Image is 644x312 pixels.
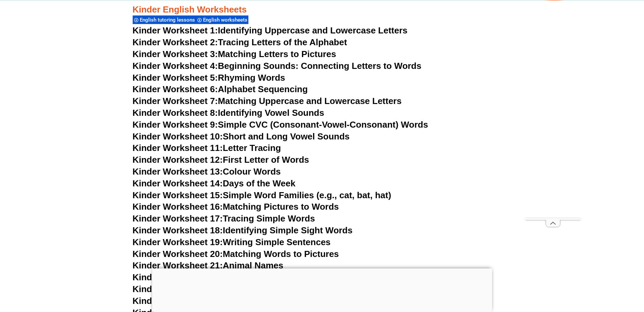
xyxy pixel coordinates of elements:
[133,202,223,212] span: Kinder Worksheet 16:
[133,25,408,35] a: Kinder Worksheet 1:Identifying Uppercase and Lowercase Letters
[133,249,223,259] span: Kinder Worksheet 20:
[133,4,512,16] h3: Kinder English Worksheets
[133,213,315,224] a: Kinder Worksheet 17:Tracing Simple Words
[196,15,248,24] div: English worksheets
[525,16,581,218] iframe: Advertisement
[133,202,339,212] a: Kinder Worksheet 16:Matching Pictures to Words
[133,249,339,259] a: Kinder Worksheet 20:Matching Words to Pictures
[133,73,285,83] a: Kinder Worksheet 5:Rhyming Words
[152,268,492,310] iframe: Advertisement
[133,96,402,106] a: Kinder Worksheet 7:Matching Uppercase and Lowercase Letters
[133,143,223,153] span: Kinder Worksheet 11:
[133,272,274,282] a: Kinder Worksheet 22:Food Words
[133,225,223,235] span: Kinder Worksheet 18:
[133,272,223,282] span: Kinder Worksheet 22:
[133,84,308,94] a: Kinder Worksheet 6:Alphabet Sequencing
[133,190,223,200] span: Kinder Worksheet 15:
[610,280,644,312] iframe: Chat Widget
[133,37,347,47] a: Kinder Worksheet 2:Tracing Letters of the Alphabet
[133,84,218,94] span: Kinder Worksheet 6:
[133,190,391,200] a: Kinder Worksheet 15:Simple Word Families (e.g., cat, bat, hat)
[133,108,218,118] span: Kinder Worksheet 8:
[133,61,218,71] span: Kinder Worksheet 4:
[133,155,223,165] span: Kinder Worksheet 12:
[133,25,218,35] span: Kinder Worksheet 1:
[133,49,336,59] a: Kinder Worksheet 3:Matching Letters to Pictures
[133,155,309,165] a: Kinder Worksheet 12:First Letter of Words
[133,213,223,224] span: Kinder Worksheet 17:
[133,166,223,177] span: Kinder Worksheet 13:
[133,49,218,59] span: Kinder Worksheet 3:
[133,131,223,141] span: Kinder Worksheet 10:
[133,37,218,47] span: Kinder Worksheet 2:
[133,260,223,270] span: Kinder Worksheet 21:
[133,296,223,306] span: Kinder Worksheet 24:
[133,73,218,83] span: Kinder Worksheet 5:
[133,225,353,235] a: Kinder Worksheet 18:Identifying Simple Sight Words
[133,178,295,188] a: Kinder Worksheet 14:Days of the Week
[133,166,281,177] a: Kinder Worksheet 13:Colour Words
[133,120,218,130] span: Kinder Worksheet 9:
[133,108,324,118] a: Kinder Worksheet 8:Identifying Vowel Sounds
[133,284,223,294] span: Kinder Worksheet 23:
[133,96,218,106] span: Kinder Worksheet 7:
[133,237,331,247] a: Kinder Worksheet 19:Writing Simple Sentences
[133,178,223,188] span: Kinder Worksheet 14:
[203,17,249,23] span: English worksheets
[133,120,428,130] a: Kinder Worksheet 9:Simple CVC (Consonant-Vowel-Consonant) Words
[133,296,297,306] a: Kinder Worksheet 24:Identifying Nouns
[133,237,223,247] span: Kinder Worksheet 19:
[133,61,422,71] a: Kinder Worksheet 4:Beginning Sounds: Connecting Letters to Words
[133,143,281,153] a: Kinder Worksheet 11:Letter Tracing
[140,17,197,23] span: English tutoring lessons
[133,131,350,141] a: Kinder Worksheet 10:Short and Long Vowel Sounds
[133,15,196,24] div: English tutoring lessons
[133,260,284,270] a: Kinder Worksheet 21:Animal Names
[133,284,287,294] a: Kinder Worksheet 23:Weather Words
